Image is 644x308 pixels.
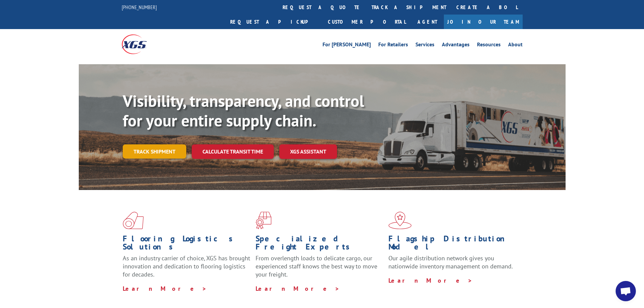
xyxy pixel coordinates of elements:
a: For [PERSON_NAME] [323,42,371,49]
a: Agent [411,15,444,29]
div: Open chat [616,281,636,301]
a: [PHONE_NUMBER] [122,4,157,10]
a: XGS ASSISTANT [279,144,337,159]
b: Visibility, transparency, and control for your entire supply chain. [123,90,364,131]
a: Calculate transit time [192,144,274,159]
a: Learn More > [388,277,473,284]
h1: Specialized Freight Experts [256,235,383,254]
a: Join Our Team [444,15,523,29]
span: Our agile distribution network gives you nationwide inventory management on demand. [388,254,513,270]
a: Resources [477,42,501,49]
a: Request a pickup [225,15,323,29]
img: xgs-icon-total-supply-chain-intelligence-red [123,212,144,229]
img: xgs-icon-focused-on-flooring-red [256,212,271,229]
a: Customer Portal [323,15,411,29]
p: From overlength loads to delicate cargo, our experienced staff knows the best way to move your fr... [256,254,383,284]
a: Track shipment [123,144,186,159]
a: Learn More > [256,285,340,292]
a: Services [415,42,434,49]
h1: Flooring Logistics Solutions [123,235,251,254]
a: About [508,42,523,49]
a: Advantages [442,42,470,49]
img: xgs-icon-flagship-distribution-model-red [388,212,412,229]
span: As an industry carrier of choice, XGS has brought innovation and dedication to flooring logistics... [123,254,250,278]
a: Learn More > [123,285,207,292]
h1: Flagship Distribution Model [388,235,516,254]
a: For Retailers [378,42,408,49]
